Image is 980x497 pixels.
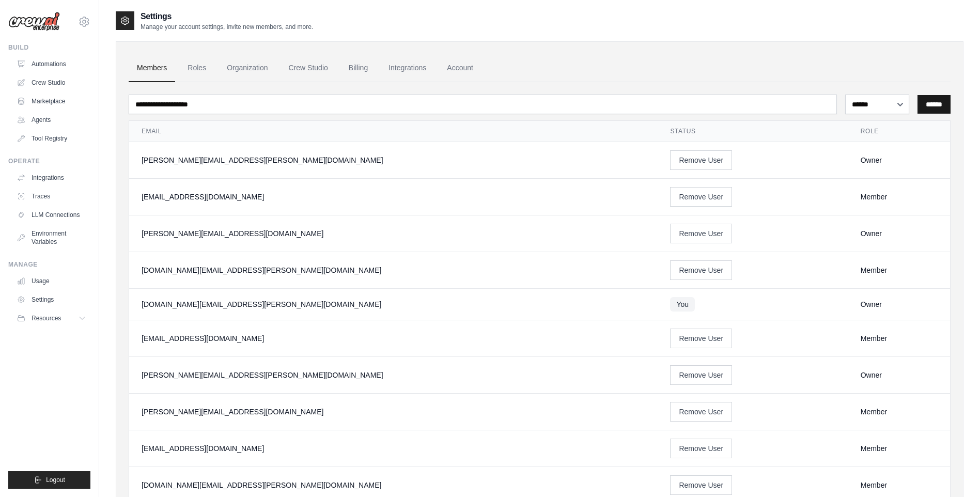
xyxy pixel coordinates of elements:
div: [PERSON_NAME][EMAIL_ADDRESS][DOMAIN_NAME] [142,228,645,239]
div: Member [861,192,938,202]
div: [PERSON_NAME][EMAIL_ADDRESS][PERSON_NAME][DOMAIN_NAME] [142,370,645,380]
div: Owner [861,155,938,165]
button: Remove User [670,150,732,170]
div: [EMAIL_ADDRESS][DOMAIN_NAME] [142,192,645,202]
div: Build [8,43,90,52]
button: Remove User [670,260,732,280]
div: Operate [8,157,90,165]
div: [PERSON_NAME][EMAIL_ADDRESS][PERSON_NAME][DOMAIN_NAME] [142,155,645,165]
button: Resources [12,310,90,327]
div: [EMAIL_ADDRESS][DOMAIN_NAME] [142,443,645,454]
th: Email [129,121,658,142]
div: [DOMAIN_NAME][EMAIL_ADDRESS][PERSON_NAME][DOMAIN_NAME] [142,480,645,490]
button: Remove User [670,187,732,207]
div: [DOMAIN_NAME][EMAIL_ADDRESS][PERSON_NAME][DOMAIN_NAME] [142,299,645,309]
button: Remove User [670,224,732,243]
a: LLM Connections [12,207,90,223]
div: [EMAIL_ADDRESS][DOMAIN_NAME] [142,333,645,344]
div: Member [861,333,938,344]
div: Member [861,443,938,454]
a: Environment Variables [12,225,90,250]
button: Remove User [670,402,732,422]
a: Traces [12,188,90,205]
div: Owner [861,299,938,309]
a: Integrations [12,169,90,186]
h2: Settings [141,10,313,23]
a: Billing [340,54,376,82]
a: Integrations [380,54,434,82]
th: Status [658,121,848,142]
a: Marketplace [12,93,90,110]
div: [PERSON_NAME][EMAIL_ADDRESS][DOMAIN_NAME] [142,407,645,417]
a: Settings [12,291,90,308]
button: Logout [8,471,90,489]
div: Member [861,265,938,275]
a: Account [439,54,481,82]
a: Members [129,54,175,82]
a: Roles [179,54,214,82]
p: Manage your account settings, invite new members, and more. [141,23,313,31]
div: Manage [8,260,90,269]
a: Usage [12,273,90,289]
span: Logout [46,476,65,484]
a: Crew Studio [281,54,336,82]
div: Owner [861,228,938,239]
button: Remove User [670,365,732,385]
button: Remove User [670,475,732,495]
div: Member [861,407,938,417]
span: Resources [32,314,61,322]
a: Crew Studio [12,74,90,91]
a: Agents [12,112,90,128]
a: Organization [219,54,276,82]
div: [DOMAIN_NAME][EMAIL_ADDRESS][PERSON_NAME][DOMAIN_NAME] [142,265,645,275]
a: Tool Registry [12,130,90,147]
div: Owner [861,370,938,380]
button: Remove User [670,329,732,348]
th: Role [848,121,950,142]
span: You [670,297,695,312]
div: Member [861,480,938,490]
img: Logo [8,12,60,32]
button: Remove User [670,439,732,458]
a: Automations [12,56,90,72]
